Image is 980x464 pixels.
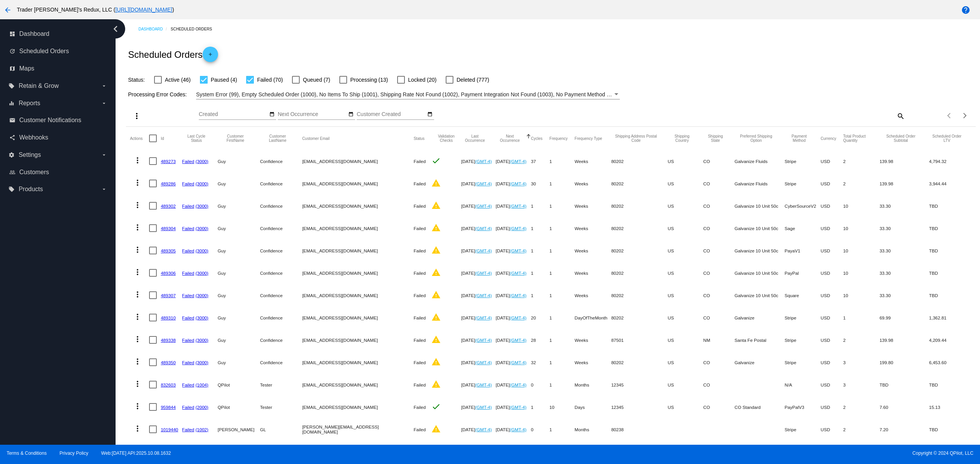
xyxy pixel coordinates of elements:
mat-cell: [DATE] [461,262,496,284]
a: (3000) [195,181,208,186]
button: Change sorting for PaymentMethod.Type [785,134,814,143]
mat-cell: [DATE] [461,306,496,329]
mat-cell: Confidence [260,262,302,284]
a: Failed [182,360,195,365]
mat-cell: 28 [531,329,549,351]
a: map Maps [9,62,107,75]
i: share [9,134,15,141]
mat-cell: USD [821,217,843,239]
a: Failed [182,226,195,231]
mat-cell: NM [703,329,735,351]
mat-cell: Galvanize Fluids [735,172,785,195]
mat-cell: Confidence [260,239,302,262]
span: Dashboard [19,30,49,37]
a: (GMT-4) [475,248,492,253]
mat-cell: 80202 [611,262,668,284]
mat-cell: 33.30 [879,262,929,284]
mat-cell: [DATE] [461,172,496,195]
mat-icon: more_vert [133,379,142,388]
mat-cell: 12345 [611,373,668,396]
a: (GMT-4) [510,271,526,276]
a: 489302 [161,203,176,208]
span: Scheduled Orders [19,48,69,55]
mat-cell: US [668,351,703,373]
button: Change sorting for Frequency [549,136,567,141]
button: Change sorting for CustomerFirstName [218,134,253,143]
mat-cell: USD [821,172,843,195]
button: Change sorting for CustomerLastName [260,134,295,143]
mat-cell: Guy [218,306,260,329]
mat-cell: 4,794.32 [929,150,972,172]
mat-cell: Guy [218,239,260,262]
a: (3000) [195,271,208,276]
mat-cell: USD [821,262,843,284]
a: 489304 [161,226,176,231]
mat-cell: Stripe [785,306,821,329]
mat-cell: 80202 [611,239,668,262]
a: Failed [182,248,195,253]
mat-cell: TBD [929,373,972,396]
mat-cell: 2 [843,329,879,351]
mat-cell: [DATE] [496,329,531,351]
a: 489305 [161,248,176,253]
mat-cell: 6,453.60 [929,351,972,373]
a: 489338 [161,338,176,343]
mat-cell: Stripe [785,351,821,373]
mat-cell: [DATE] [496,262,531,284]
mat-cell: USD [821,150,843,172]
a: (GMT-4) [475,315,492,320]
button: Change sorting for ShippingCountry [668,134,696,143]
mat-cell: 3 [843,351,879,373]
mat-cell: [DATE] [461,150,496,172]
mat-cell: CO [703,217,735,239]
a: (3000) [195,226,208,231]
mat-icon: help [961,5,970,15]
mat-cell: [DATE] [496,217,531,239]
mat-cell: CO [703,284,735,306]
mat-icon: add [206,52,215,61]
mat-cell: [DATE] [496,239,531,262]
a: (GMT-4) [475,293,492,298]
mat-cell: [EMAIL_ADDRESS][DOMAIN_NAME] [302,373,413,396]
mat-icon: more_vert [133,178,142,187]
span: Webhooks [19,134,48,141]
mat-cell: US [668,172,703,195]
mat-icon: more_vert [133,290,142,299]
mat-cell: CO [703,306,735,329]
mat-cell: Guy [218,262,260,284]
mat-cell: Tester [260,373,302,396]
mat-cell: CO [703,150,735,172]
a: update Scheduled Orders [9,45,107,57]
mat-icon: arrow_back [3,5,12,15]
a: [URL][DOMAIN_NAME] [115,7,172,13]
a: (3000) [195,360,208,365]
mat-cell: 1 [531,284,549,306]
a: dashboard Dashboard [9,28,107,40]
mat-cell: 1 [549,306,574,329]
mat-cell: DayOfTheMonth [575,306,611,329]
mat-cell: 1 [531,195,549,217]
mat-cell: 80202 [611,172,668,195]
mat-cell: 1 [549,239,574,262]
mat-cell: 3 [843,373,879,396]
mat-cell: 1 [549,195,574,217]
mat-cell: Galvanize Fluids [735,150,785,172]
mat-select: Filter by Processing Error Codes [196,90,620,99]
mat-cell: 33.30 [879,195,929,217]
mat-cell: 10 [843,284,879,306]
mat-cell: 139.98 [879,329,929,351]
button: Change sorting for CustomerEmail [302,136,329,141]
mat-cell: 80202 [611,351,668,373]
mat-cell: [EMAIL_ADDRESS][DOMAIN_NAME] [302,217,413,239]
mat-cell: 69.99 [879,306,929,329]
mat-cell: [DATE] [496,284,531,306]
mat-cell: 1 [843,306,879,329]
mat-icon: more_vert [133,335,142,344]
mat-cell: US [668,195,703,217]
mat-icon: more_vert [132,111,141,121]
mat-cell: US [668,262,703,284]
a: 489310 [161,315,176,320]
a: share Webhooks [9,131,107,144]
mat-cell: US [668,329,703,351]
mat-cell: Galvanize 10 Unit 50c [735,284,785,306]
